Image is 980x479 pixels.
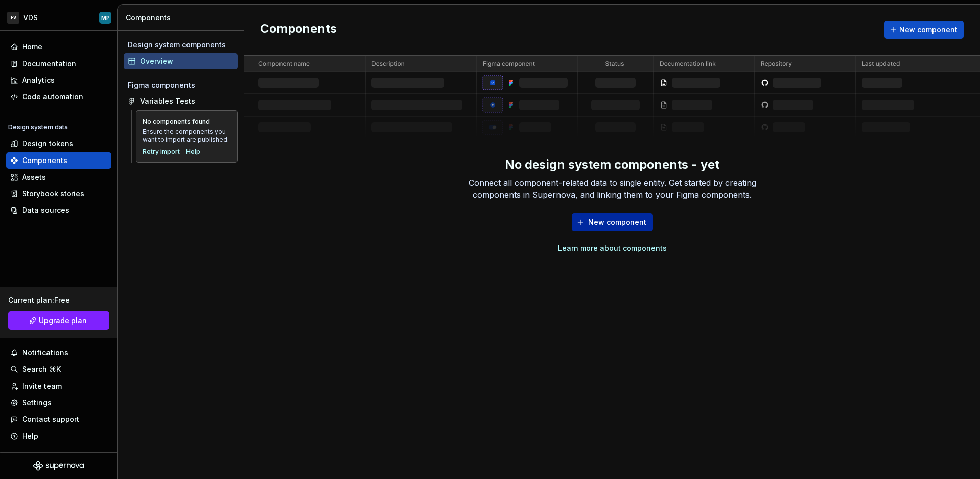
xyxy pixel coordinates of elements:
[140,56,234,66] div: Overview
[6,136,111,152] a: Design tokens
[22,348,68,358] div: Notifications
[8,123,68,131] div: Design system data
[126,13,240,23] div: Components
[124,93,238,110] a: Variables Tests
[22,431,38,441] div: Help
[6,56,111,72] a: Documentation
[6,411,111,428] button: Contact support
[6,89,111,105] a: Code automation
[22,42,42,52] div: Home
[140,96,195,107] div: Variables Tests
[6,378,111,394] a: Invite team
[588,217,646,227] span: New component
[6,39,111,55] a: Home
[6,428,111,444] button: Help
[22,59,76,69] div: Documentation
[6,152,111,169] a: Components
[22,205,69,216] div: Data sources
[124,53,238,69] a: Overview
[22,189,84,199] div: Storybook stories
[6,72,111,88] a: Analytics
[143,148,180,156] button: Retry import
[22,172,46,182] div: Assets
[22,155,67,166] div: Components
[22,381,62,391] div: Invite team
[6,169,111,185] a: Assets
[558,243,667,253] a: Learn more about components
[2,7,115,28] button: FVVDSMP
[143,118,210,126] div: No components found
[884,21,964,39] button: New component
[22,398,52,408] div: Settings
[8,311,109,330] button: Upgrade plan
[143,128,231,144] div: Ensure the components you want to import are published.
[22,364,61,375] div: Search ⌘K
[899,25,957,35] span: New component
[22,92,83,102] div: Code automation
[128,80,234,90] div: Figma components
[128,40,234,50] div: Design system components
[6,345,111,361] button: Notifications
[101,14,110,22] div: MP
[6,186,111,202] a: Storybook stories
[23,13,38,23] div: VDS
[572,213,653,231] button: New component
[450,177,774,201] div: Connect all component-related data to single entity. Get started by creating components in Supern...
[22,414,79,424] div: Contact support
[7,12,19,24] div: FV
[22,75,55,85] div: Analytics
[6,202,111,219] a: Data sources
[8,295,109,305] div: Current plan : Free
[6,395,111,411] a: Settings
[260,21,337,39] h2: Components
[6,361,111,378] button: Search ⌘K
[505,156,719,173] div: No design system components - yet
[39,315,87,326] span: Upgrade plan
[186,148,200,156] a: Help
[22,139,73,149] div: Design tokens
[33,461,84,471] svg: Supernova Logo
